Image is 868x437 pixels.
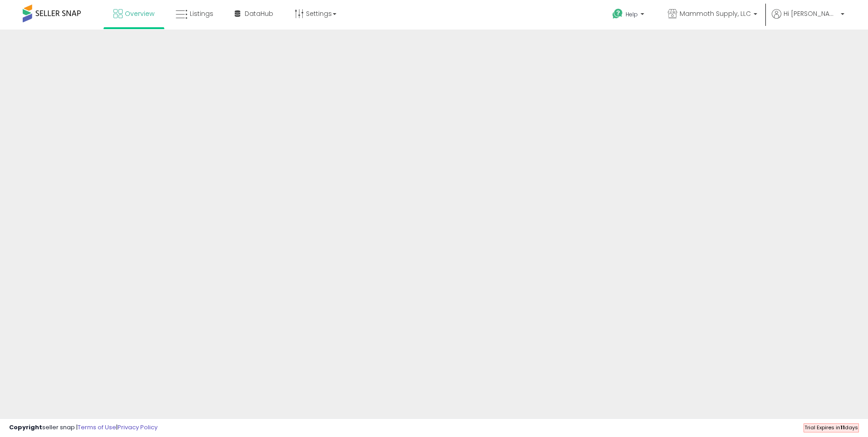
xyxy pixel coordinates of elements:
span: Mammoth Supply, LLC [680,9,751,18]
span: DataHub [245,9,273,18]
span: Hi [PERSON_NAME] [784,9,838,18]
span: Help [626,10,638,18]
i: Get Help [612,8,623,20]
a: Hi [PERSON_NAME] [772,9,844,30]
a: Help [605,1,653,30]
span: Listings [190,9,213,18]
span: Overview [125,9,154,18]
